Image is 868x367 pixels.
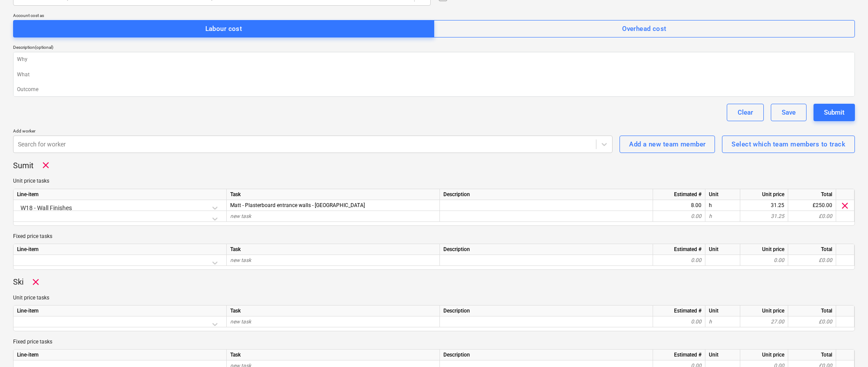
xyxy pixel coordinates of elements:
[744,200,784,211] div: 31.25
[705,350,740,360] div: Unit
[41,160,51,170] span: Remove worker
[657,316,701,327] div: 0.00
[657,200,701,211] div: 8.00
[14,306,227,316] div: Line-item
[771,104,807,121] button: Save
[840,200,850,211] span: clear
[653,350,705,360] div: Estimated #
[653,189,705,200] div: Estimated #
[740,350,788,360] div: Unit price
[788,255,836,266] div: £0.00
[14,244,227,255] div: Line-item
[740,306,788,316] div: Unit price
[788,306,836,316] div: Total
[722,136,855,153] button: Select which team members to track
[788,316,836,327] div: £0.00
[440,306,653,316] div: Description
[14,350,227,360] div: Line-item
[732,139,845,150] div: Select which team members to track
[227,306,440,316] div: Task
[744,316,784,327] div: 27.00
[653,244,705,255] div: Estimated #
[13,160,34,171] p: Sumit
[230,213,251,219] span: new task
[13,177,855,185] p: Unit price tasks
[440,350,653,360] div: Description
[824,107,844,118] div: Submit
[13,13,855,18] div: Account cost as
[705,189,740,200] div: Unit
[620,136,715,153] button: Add a new team member
[622,23,667,34] div: Overhead cost
[740,189,788,200] div: Unit price
[814,104,855,121] button: Submit
[653,306,705,316] div: Estimated #
[727,104,764,121] button: Clear
[13,294,855,302] p: Unit price tasks
[705,306,740,316] div: Unit
[740,244,788,255] div: Unit price
[788,350,836,360] div: Total
[205,23,242,34] div: Labour cost
[788,244,836,255] div: Total
[788,211,836,222] div: £0.00
[230,202,365,208] span: Matt - Plasterboard entrance walls - South Barn
[230,319,251,325] span: new task
[13,338,855,346] p: Fixed price tasks
[788,189,836,200] div: Total
[705,316,740,327] div: h
[705,244,740,255] div: Unit
[13,44,855,50] div: Description (optional)
[705,200,740,211] div: h
[738,107,753,118] div: Clear
[434,20,855,37] button: Overhead cost
[440,244,653,255] div: Description
[13,20,434,37] button: Labour cost
[227,350,440,360] div: Task
[227,189,440,200] div: Task
[31,277,41,287] span: Remove worker
[13,233,855,240] p: Fixed price tasks
[657,211,701,222] div: 0.00
[440,189,653,200] div: Description
[13,128,613,136] p: Add worker
[744,211,784,222] div: 31.25
[782,107,796,118] div: Save
[14,189,227,200] div: Line-item
[227,244,440,255] div: Task
[705,211,740,222] div: h
[788,200,836,211] div: £250.00
[744,255,784,266] div: 0.00
[230,257,251,263] span: new task
[13,277,24,287] p: Ski
[629,139,705,150] div: Add a new team member
[657,255,701,266] div: 0.00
